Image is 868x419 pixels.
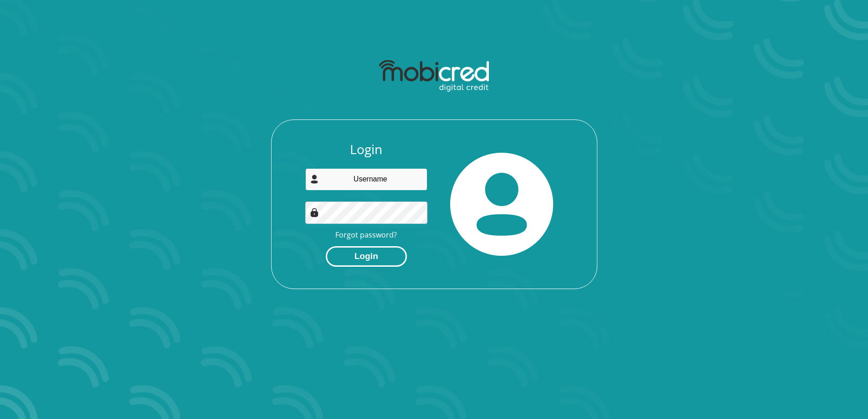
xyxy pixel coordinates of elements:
[326,246,407,267] button: Login
[379,60,489,92] img: mobicred logo
[335,230,397,240] a: Forgot password?
[310,175,319,184] img: user-icon image
[305,142,427,157] h3: Login
[310,208,319,217] img: Image
[305,168,427,191] input: Username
